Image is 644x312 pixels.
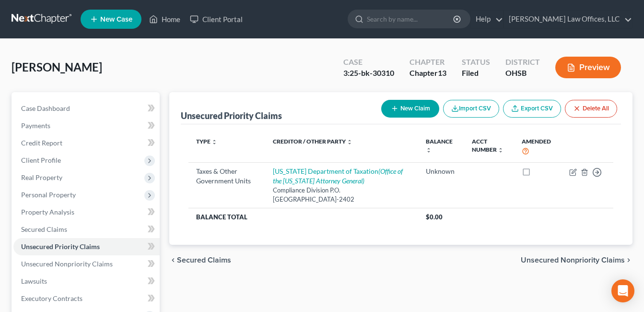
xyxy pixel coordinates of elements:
[426,138,453,153] a: Balance unfold_more
[21,139,62,147] span: Credit Report
[438,68,446,77] span: 13
[625,256,632,264] i: chevron_right
[13,238,160,255] a: Unsecured Priority Claims
[13,255,160,273] a: Unsecured Nonpriority Claims
[472,138,503,153] a: Acct Number unfold_more
[12,60,102,74] span: [PERSON_NAME]
[100,16,132,23] span: New Case
[169,256,177,264] i: chevron_left
[21,156,61,164] span: Client Profile
[426,213,443,221] span: $0.00
[521,256,625,264] span: Unsecured Nonpriority Claims
[347,139,352,145] i: unfold_more
[514,132,562,162] th: Amended
[21,277,47,285] span: Lawsuits
[426,167,457,176] div: Unknown
[169,256,231,264] button: chevron_left Secured Claims
[188,208,419,226] th: Balance Total
[21,191,76,199] span: Personal Property
[498,147,503,153] i: unfold_more
[565,100,617,118] button: Delete All
[13,100,160,117] a: Case Dashboard
[181,110,282,121] div: Unsecured Priority Claims
[367,10,455,28] input: Search by name...
[410,68,446,79] div: Chapter
[443,100,499,118] button: Import CSV
[13,290,160,307] a: Executory Contracts
[381,100,439,118] button: New Claim
[177,256,231,264] span: Secured Claims
[462,57,490,68] div: Status
[505,57,540,68] div: District
[13,221,160,238] a: Secured Claims
[273,167,403,185] a: [US_STATE] Department of Taxation(Office of the [US_STATE] Attorney General)
[144,11,185,28] a: Home
[13,273,160,290] a: Lawsuits
[185,11,247,28] a: Client Portal
[21,225,67,233] span: Secured Claims
[21,260,113,268] span: Unsecured Nonpriority Claims
[21,242,100,251] span: Unsecured Priority Claims
[343,57,394,68] div: Case
[555,57,621,78] button: Preview
[21,173,62,181] span: Real Property
[13,134,160,152] a: Credit Report
[273,138,352,145] a: Creditor / Other Party unfold_more
[21,294,82,302] span: Executory Contracts
[462,68,490,79] div: Filed
[13,204,160,221] a: Property Analysis
[21,104,70,112] span: Case Dashboard
[471,11,503,28] a: Help
[21,121,50,130] span: Payments
[211,139,217,145] i: unfold_more
[426,147,432,153] i: unfold_more
[504,11,632,28] a: [PERSON_NAME] Law Offices, LLC
[503,100,561,118] a: Export CSV
[13,117,160,134] a: Payments
[273,186,411,204] div: Compliance Division P.O. [GEOGRAPHIC_DATA]-2402
[196,138,217,145] a: Type unfold_more
[196,167,258,186] div: Taxes & Other Government Units
[410,57,446,68] div: Chapter
[521,256,632,264] button: Unsecured Nonpriority Claims chevron_right
[343,68,394,79] div: 3:25-bk-30310
[273,167,403,185] i: (Office of the [US_STATE] Attorney General)
[611,279,634,302] div: Open Intercom Messenger
[21,208,74,216] span: Property Analysis
[505,68,540,79] div: OHSB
